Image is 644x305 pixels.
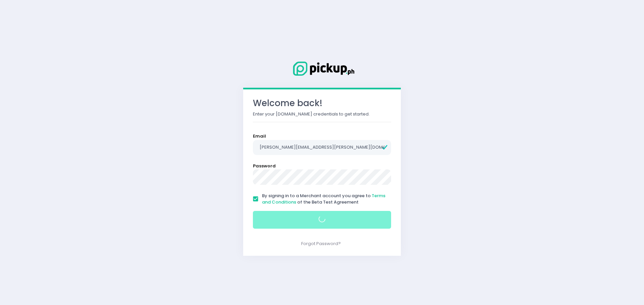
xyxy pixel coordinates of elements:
[253,98,391,108] h3: Welcome back!
[262,193,385,206] span: By signing in to a Merchant account you agree to of the Beta Test Agreement
[262,193,385,206] a: Terms and Conditions
[253,140,391,155] input: Email
[301,240,341,247] a: Forgot Password?
[253,111,391,118] p: Enter your [DOMAIN_NAME] credentials to get started.
[288,60,356,77] img: Logo
[253,163,276,169] label: Password
[253,133,266,140] label: Email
